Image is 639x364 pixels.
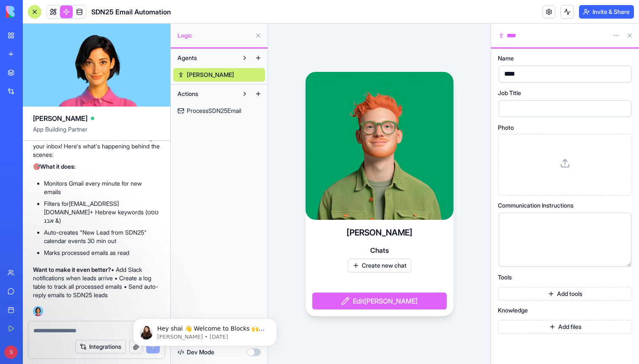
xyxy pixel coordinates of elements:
[33,266,111,273] strong: Want to make it even better?
[33,113,87,123] span: [PERSON_NAME]
[173,104,265,118] a: ProcessSDN25Email
[370,245,389,255] span: Chats
[498,90,521,96] span: Job Title
[348,259,411,272] button: Create new chat
[579,5,634,19] button: Invite & Share
[187,107,241,115] span: ProcessSDN25Email
[173,51,238,65] button: Agents
[33,306,43,316] img: Ella_00000_wcx2te.png
[44,228,160,245] li: Auto-creates "New Lead from SDN25" calendar events 30 min out
[44,200,160,225] li: Filters for + Hebrew keywords (טסט & אבג)
[44,179,160,196] li: Monitors Gmail every minute for new emails
[75,340,126,353] button: Integrations
[347,227,412,238] h4: [PERSON_NAME]
[33,125,160,140] span: App Building Partner
[498,274,512,280] span: Tools
[177,54,197,62] span: Agents
[498,307,528,313] span: Knowledge
[44,200,119,216] a: [EMAIL_ADDRESS][DOMAIN_NAME]
[33,162,160,171] p: 🎯
[312,293,447,309] button: Edit[PERSON_NAME]
[4,345,18,359] span: S
[173,87,238,101] button: Actions
[177,31,251,40] span: Logic
[33,265,160,299] p: • Add Slack notifications when leads arrive • Create a log table to track all processed emails • ...
[173,68,265,82] a: [PERSON_NAME]
[33,134,160,159] p: Your smart assistant is now live and watching your inbox! Here's what's happening behind the scenes:
[498,203,573,208] span: Communication Instructions
[6,6,58,18] img: logo
[498,287,632,301] button: Add tools
[177,90,198,98] span: Actions
[498,320,632,334] button: Add files
[498,55,514,61] span: Name
[187,71,234,79] span: [PERSON_NAME]
[120,301,289,360] iframe: Intercom notifications message
[44,249,160,257] li: Marks processed emails as read
[40,163,76,170] strong: What it does:
[91,7,171,17] span: SDN25 Email Automation
[498,125,514,131] span: Photo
